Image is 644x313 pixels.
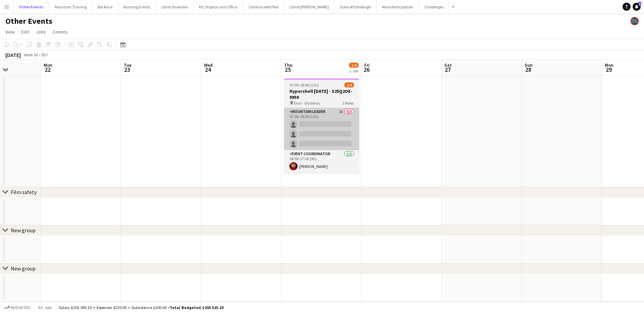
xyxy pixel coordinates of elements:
span: 1/4 [349,63,359,68]
button: Duke of Edinburgh [334,0,377,13]
span: Wed [204,62,213,68]
button: Climb Snowdon [156,0,194,13]
div: BST [42,52,48,57]
button: Rat Race [92,0,118,13]
button: Mountain Training [49,0,92,13]
div: [DATE] [5,52,21,58]
span: 24 [203,66,213,73]
span: View [5,29,15,35]
span: 1 [638,2,641,6]
app-card-role: Mountain Leader2A0/307:00-18:00 (11h) [284,108,359,150]
a: Comms [50,27,70,36]
span: Fri [364,62,370,68]
app-job-card: 07:00-18:00 (11h)1/4Hypershell [DATE] - S25Q2OE-9959 Eryri - Glyderau2 RolesMountain Leader2A0/30... [284,78,359,173]
a: Edit [19,27,32,36]
span: 27 [443,66,452,73]
div: Salary £203 095.10 + Expenses £220.00 + Subsistence £200.00 = [59,305,223,310]
span: 2 Roles [342,101,354,106]
button: Challenges [419,0,449,13]
a: Jobs [33,27,49,36]
span: Comms [53,29,68,35]
span: Budgeted [11,305,30,310]
span: Thu [284,62,292,68]
a: 1 [633,3,641,11]
span: All jobs [37,305,53,310]
span: Mon [44,62,52,68]
span: 28 [524,66,533,73]
h3: Hypershell [DATE] - S25Q2OE-9959 [284,88,359,100]
span: 1/4 [344,82,354,87]
button: Kit, Projects and Office [194,0,243,13]
app-user-avatar: Staff RAW Adventures [631,17,639,25]
span: Jobs [36,29,46,35]
span: Sat [444,62,452,68]
app-card-role: Event Coordinator1/108:00-17:00 (9h)[PERSON_NAME] [284,150,359,173]
div: New group [11,227,36,234]
span: 23 [123,66,131,73]
span: 25 [283,66,292,73]
div: 1 Job [350,68,358,73]
span: Mon [605,62,613,68]
span: 26 [363,66,370,73]
span: Sun [525,62,533,68]
button: Climb Scafell Pike [243,0,284,13]
span: Edit [21,29,29,35]
span: Tue [124,62,131,68]
div: New group [11,265,36,272]
span: Week 38 [22,52,39,57]
button: Mass Participation [377,0,419,13]
button: Climb [PERSON_NAME] [284,0,334,13]
a: View [3,27,17,36]
span: 07:00-18:00 (11h) [289,82,319,87]
span: 22 [43,66,52,73]
div: Film safety [11,189,37,195]
span: Total Budgeted £203 515.10 [170,305,223,310]
button: Running Events [118,0,156,13]
button: Other Events [14,0,49,13]
button: Budgeted [3,304,31,311]
span: 29 [604,66,613,73]
span: Eryri - Glyderau [294,101,320,106]
h1: Other Events [5,16,52,26]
